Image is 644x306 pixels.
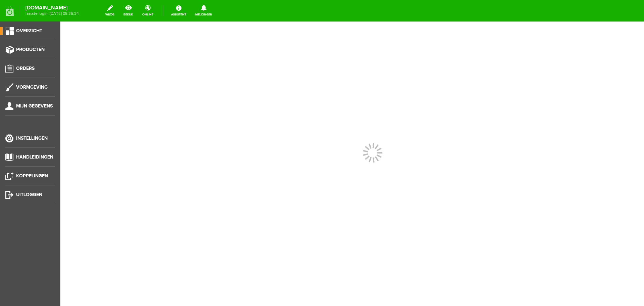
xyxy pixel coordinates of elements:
span: Orders [16,65,35,71]
span: Handleidingen [16,154,53,160]
span: Instellingen [16,135,48,141]
span: Overzicht [16,28,42,34]
span: Mijn gegevens [16,103,53,109]
span: laatste login: [DATE] 08:35:34 [25,12,79,15]
span: Koppelingen [16,173,48,179]
a: Assistent [167,3,190,18]
a: Meldingen [191,3,216,18]
span: Vormgeving [16,84,48,90]
span: Uitloggen [16,192,42,198]
a: wijzig [101,3,118,18]
a: online [138,3,157,18]
span: Producten [16,47,45,52]
a: bekijk [119,3,137,18]
strong: [DOMAIN_NAME] [25,6,79,10]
